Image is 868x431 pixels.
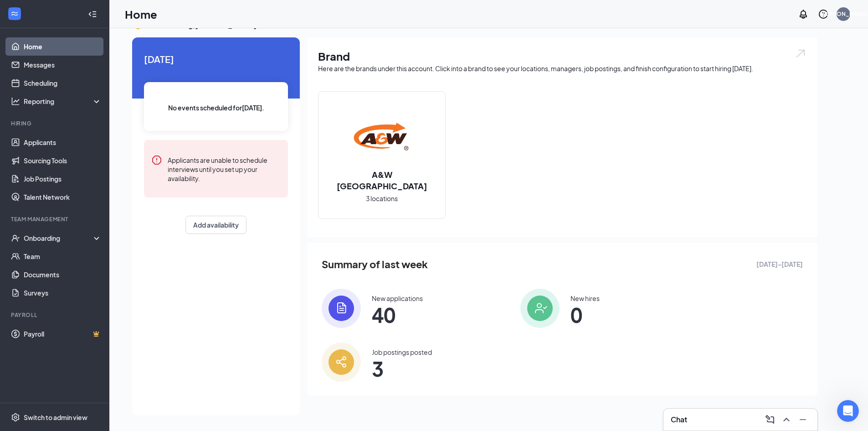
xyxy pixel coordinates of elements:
p: The team can also help [44,11,113,21]
svg: Error [151,155,162,166]
a: Surveys [24,284,102,302]
a: Messages [24,56,102,74]
div: Here are the brands under this account. Click into a brand to see your locations, managers, job p... [318,64,806,73]
svg: Analysis [11,97,20,106]
h1: Brand [318,48,806,64]
span: Summary of last week [322,256,428,272]
div: Reporting [24,97,102,106]
button: go back [6,4,23,21]
div: If you don't need anything else, I'll close this chat for now. But remember, you can come back an... [15,295,142,384]
div: Applicants are unable to schedule interviews until you set up your availability. [168,155,281,183]
div: [DATE] [7,241,175,253]
a: Sponsorship [57,31,126,50]
h3: Chat [671,415,687,425]
li: Try using an alternate browser. [21,175,142,183]
li: Clear your browser cache and cookies. [21,156,142,172]
span: 40 [372,306,423,323]
a: PayrollCrown [24,325,102,343]
svg: ChevronUp [781,414,792,425]
img: Profile image for Fin [26,5,41,20]
button: ChevronUp [779,412,794,427]
a: Scheduling [24,74,102,92]
button: Minimize [796,412,810,427]
div: Could you kindly let me know if you’ve had the chance to try the steps I shared below? [15,73,142,100]
h1: Fin [44,5,55,11]
div: Please let me know how it goes, or if you’d like me to walk you through the process. [15,188,142,215]
svg: QuestionInfo [818,9,829,20]
button: Add availability [185,216,247,234]
div: Team Management [11,215,100,223]
div: New hires [570,294,600,303]
div: Hi [PERSON_NAME],I haven't received a response from you. I hope everything is fine.If you don't n... [7,253,149,403]
div: Job postings posted [372,348,432,357]
svg: Notifications [798,9,809,20]
a: Home [24,37,102,56]
div: Hiring [11,119,100,127]
li: Assign a default user under “Manage Access” in Campaign Manager. [21,136,142,153]
a: Applicants [24,133,102,151]
div: Switch to admin view [24,413,87,422]
a: Sourcing Tools [24,151,102,170]
a: Documents [24,265,102,284]
span: [DATE] - [DATE] [756,259,803,269]
div: Chloe says… [7,253,175,410]
div: Hi [PERSON_NAME], [15,259,142,268]
span: 3 locations [366,193,398,203]
img: open.6027fd2a22e1237b5b06.svg [795,48,806,59]
button: ComposeMessage [763,412,777,427]
span: [DATE] [144,52,288,66]
svg: Settings [11,413,20,422]
div: [PERSON_NAME] [820,10,867,18]
a: Team [24,247,102,265]
img: icon [322,289,361,328]
svg: ComposeMessage [765,414,776,425]
a: Talent Network [24,188,102,206]
div: Thank you! [15,219,142,228]
span: Sponsorship [77,37,118,44]
svg: UserCheck [11,234,20,243]
div: Onboarding [24,234,94,243]
span: 0 [570,306,600,323]
a: Job Postings [24,170,102,188]
img: icon [520,289,560,328]
button: Home [143,4,160,21]
span: 3 [372,360,432,377]
svg: Collapse [88,10,97,19]
div: Close [160,4,176,20]
span: No events scheduled for [DATE] . [168,103,264,113]
iframe: Intercom live chat [837,400,859,422]
li: Check your LinkedIn Campaign Manager account settings to confirm that a default billing account i... [21,100,142,134]
svg: WorkstreamLogo [10,9,19,18]
img: icon [322,343,361,382]
svg: Minimize [797,414,808,425]
div: Payroll [11,311,100,319]
div: I haven't received a response from you. I hope everything is fine. [15,272,142,290]
img: A&W Canada [353,107,411,165]
h2: A&W [GEOGRAPHIC_DATA] [318,169,445,192]
h1: Home [125,6,157,22]
div: New applications [372,294,423,303]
